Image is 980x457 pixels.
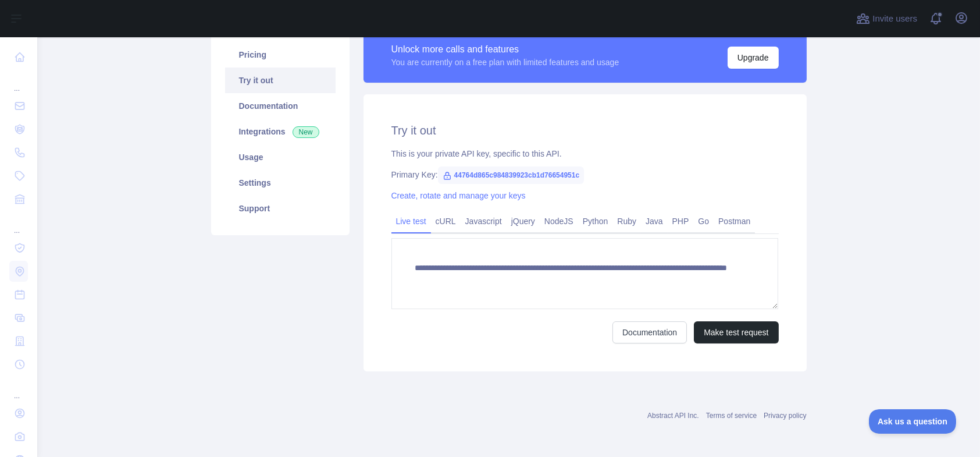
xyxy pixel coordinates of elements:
a: cURL [431,212,461,231]
div: ... [9,212,28,235]
a: Privacy policy [764,412,806,420]
a: Javascript [461,212,507,231]
a: Support [225,196,336,221]
button: Invite users [854,9,920,28]
a: Postman [714,212,755,231]
a: PHP [668,212,694,231]
div: ... [9,70,28,93]
div: Unlock more calls and features [391,42,619,56]
h2: Try it out [391,122,779,139]
a: Documentation [225,93,336,119]
a: Usage [225,144,336,170]
a: Settings [225,170,336,196]
div: You are currently on a free plan with limited features and usage [391,56,619,68]
a: Python [578,212,613,231]
a: Terms of service [706,412,757,420]
a: jQuery [507,212,540,231]
div: ... [9,377,28,401]
span: 44764d865c984839923cb1d76654951c [438,166,585,184]
iframe: Toggle Customer Support [869,409,957,434]
button: Upgrade [728,47,779,69]
a: Ruby [612,212,641,231]
a: Create, rotate and manage your keys [391,191,526,200]
a: Abstract API Inc. [647,412,699,420]
button: Make test request [694,321,778,343]
div: Primary Key: [391,169,779,180]
a: Try it out [225,68,336,93]
div: This is your private API key, specific to this API. [391,148,779,160]
a: Go [693,212,714,231]
a: Integrations New [225,119,336,144]
a: Java [641,212,668,231]
a: Live test [391,212,431,231]
a: Documentation [612,321,687,343]
a: NodeJS [540,212,578,231]
span: Invite users [872,12,917,26]
span: New [293,126,319,138]
a: Pricing [225,42,336,68]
